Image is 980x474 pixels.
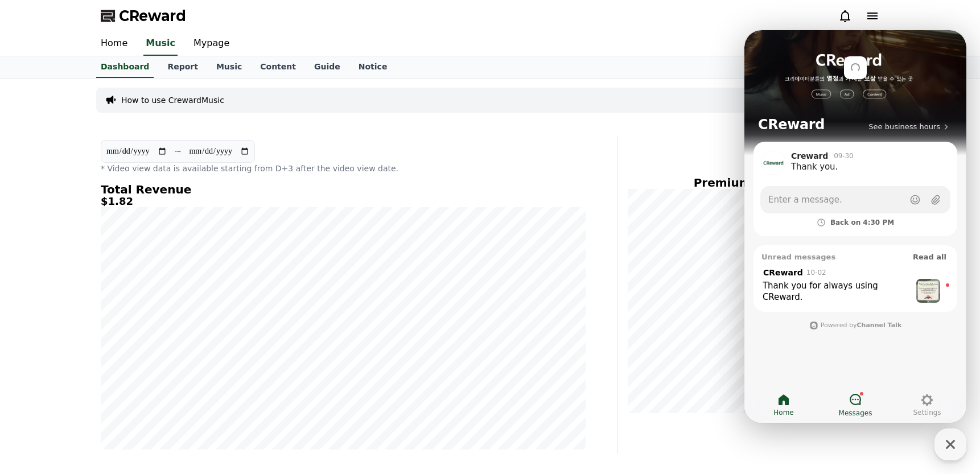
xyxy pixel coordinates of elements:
a: Content [251,56,305,78]
a: CReward [101,7,186,25]
a: Home [92,32,137,56]
a: Music [207,56,251,78]
a: Report [158,56,207,78]
a: Dashboard [96,56,154,78]
p: * Video view data is available starting from D+3 after the video view date. [101,163,586,174]
p: ~ [174,145,182,158]
iframe: Channel chat [744,30,966,423]
span: CReward [119,7,186,25]
a: Notice [349,56,397,78]
a: Guide [305,56,349,78]
h5: $1.82 [101,196,586,207]
h4: Total Revenue [101,183,586,196]
h4: Premium View [627,176,852,189]
a: Music [143,32,178,56]
a: How to use CrewardMusic [121,94,224,106]
a: Mypage [184,32,238,56]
